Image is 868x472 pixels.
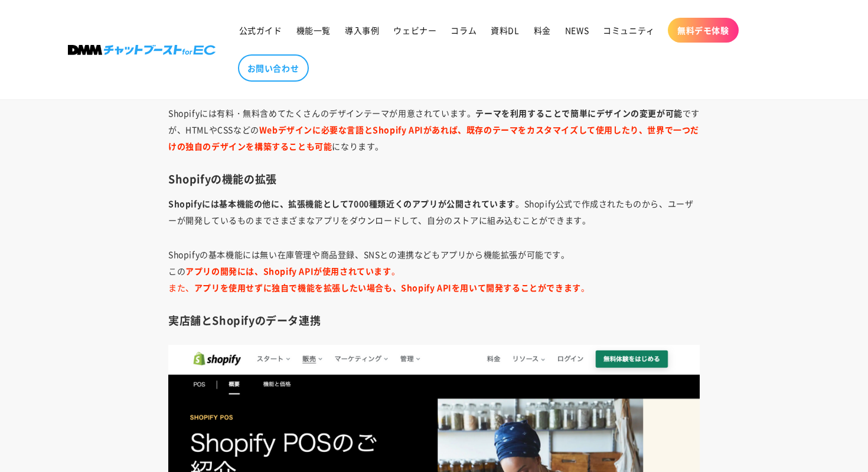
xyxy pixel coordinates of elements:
[68,45,216,55] img: 株式会社DMM Boost
[296,25,331,35] span: 機能一覧
[565,25,589,35] span: NEWS
[185,265,391,277] b: アプリの開発には、Shopify APIが使用されています
[527,18,558,43] a: 料金
[168,265,589,293] span: 。 また、 。
[484,18,526,43] a: 資料DL
[345,25,379,35] span: 導入事例
[238,54,309,82] a: お問い合わせ
[168,246,700,296] p: Shopifyの基本機能には無い在庫管理や商品登録、SNSとの連携などもアプリから機能拡張が可能です。 この
[596,18,662,43] a: コミュニティ
[393,25,436,35] span: ウェビナー
[668,18,739,43] a: 無料デモ体験
[558,18,596,43] a: NEWS
[475,107,682,119] b: テーマを利用することで簡単にデザインの変更が可能
[289,18,338,43] a: 機能一覧
[168,198,515,209] b: Shopifyには基本機能の他に、拡張機能として7000種類近くのアプリが公開されています
[677,25,729,35] span: 無料デモ体験
[168,124,699,152] b: Webデザインに必要な言語とShopify APIがあれば、既存のテーマをカスタマイズして使用したり、世界で一つだけの独自のデザインを構築することも可能
[168,105,700,154] p: Shopifyには有料・無料含めてたくさんのデザインテーマが用意されています。 ですが、HTMLやCSSなどの になります。
[534,25,551,35] span: 料金
[168,195,700,228] p: 。Shopify公式で作成されたものから、ユーザーが開発しているものまでさまざまなアプリをダウンロードして、自分のストアに組み込むことができます。
[232,18,289,43] a: 公式ガイド
[338,18,386,43] a: 導入事例
[194,282,581,293] b: アプリを使用せずに独自で機能を拡張したい場合も、Shopify APIを用いて開発することができます
[239,25,282,35] span: 公式ガイド
[247,63,299,73] span: お問い合わせ
[603,25,655,35] span: コミュニティ
[491,25,519,35] span: 資料DL
[168,313,700,327] h3: 実店舗とShopifyのデータ連携
[168,172,700,186] h3: Shopifyの機能の拡張
[451,25,477,35] span: コラム
[386,18,443,43] a: ウェビナー
[443,18,484,43] a: コラム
